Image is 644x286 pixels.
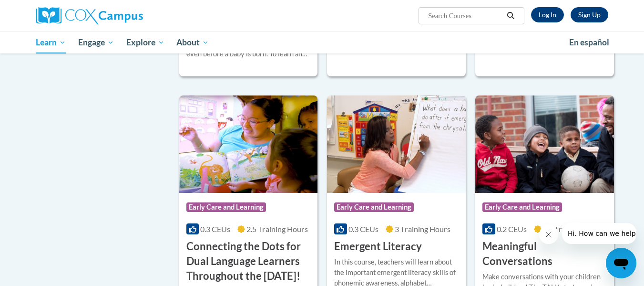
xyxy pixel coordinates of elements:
[170,32,215,53] a: About
[569,37,609,47] span: En español
[30,32,72,53] a: Learn
[334,239,422,254] h3: Emergent Literacy
[334,202,414,212] span: Early Care and Learning
[531,7,564,22] a: Log In
[606,248,636,278] iframe: Button to launch messaging window
[503,10,518,21] button: Search
[179,95,318,193] img: Course Logo
[482,202,562,212] span: Early Care and Learning
[395,224,450,233] span: 3 Training Hours
[176,37,209,48] span: About
[186,239,311,283] h3: Connecting the Dots for Dual Language Learners Throughout the [DATE]!
[36,7,143,24] img: Cox Campus
[186,202,266,212] span: Early Care and Learning
[348,224,378,233] span: 0.3 CEUs
[6,7,77,14] span: Hi. How can we help?
[120,32,171,53] a: Explore
[126,37,164,48] span: Explore
[78,37,114,48] span: Engage
[36,37,66,48] span: Learn
[571,7,608,22] a: Register
[563,32,615,53] a: En español
[562,223,636,244] iframe: Message from company
[482,239,607,269] h3: Meaningful Conversations
[539,225,558,244] iframe: Close message
[497,224,527,233] span: 0.2 CEUs
[36,7,217,24] a: Cox Campus
[427,10,503,21] input: Search Courses
[22,32,623,53] div: Main menu
[475,95,614,193] img: Course Logo
[72,32,120,53] a: Engage
[327,95,466,193] img: Course Logo
[200,224,230,233] span: 0.3 CEUs
[246,224,308,233] span: 2.5 Training Hours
